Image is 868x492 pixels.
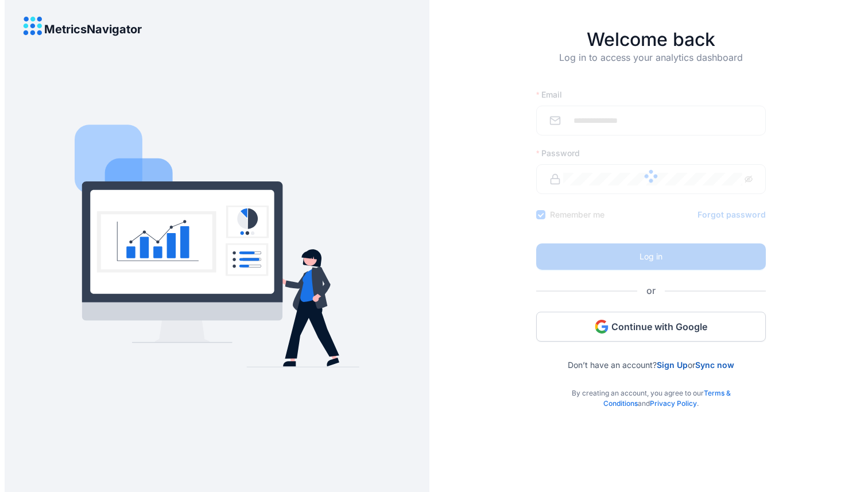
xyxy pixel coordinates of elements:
[536,370,766,409] div: By creating an account, you agree to our and .
[536,51,766,83] div: Log in to access your analytics dashboard
[44,23,142,36] h4: MetricsNavigator
[650,399,697,408] a: Privacy Policy
[536,29,766,51] h4: Welcome back
[611,320,707,333] span: Continue with Google
[657,360,688,370] a: Sign Up
[695,360,734,370] a: Sync now
[536,312,766,342] button: Continue with Google
[637,284,665,298] span: or
[536,342,766,370] div: Don’t have an account? or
